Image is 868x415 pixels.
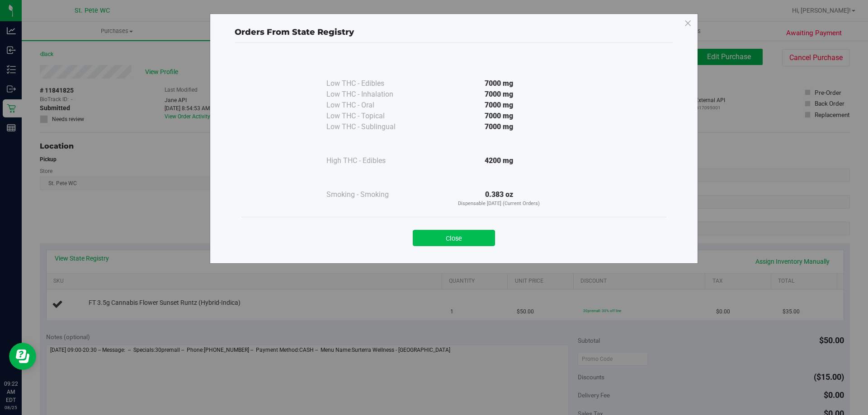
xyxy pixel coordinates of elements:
[417,155,581,166] div: 4200 mg
[417,89,581,100] div: 7000 mg
[326,155,417,166] div: High THC - Edibles
[417,200,581,208] p: Dispensable [DATE] (Current Orders)
[326,111,417,121] div: Low THC - Topical
[326,78,417,89] div: Low THC - Edibles
[9,343,36,370] iframe: Resource center
[326,189,417,200] div: Smoking - Smoking
[235,27,354,37] span: Orders From State Registry
[326,121,417,132] div: Low THC - Sublingual
[413,230,495,246] button: Close
[417,100,581,111] div: 7000 mg
[417,189,581,208] div: 0.383 oz
[326,100,417,111] div: Low THC - Oral
[417,121,581,132] div: 7000 mg
[417,78,581,89] div: 7000 mg
[326,89,417,100] div: Low THC - Inhalation
[417,111,581,121] div: 7000 mg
